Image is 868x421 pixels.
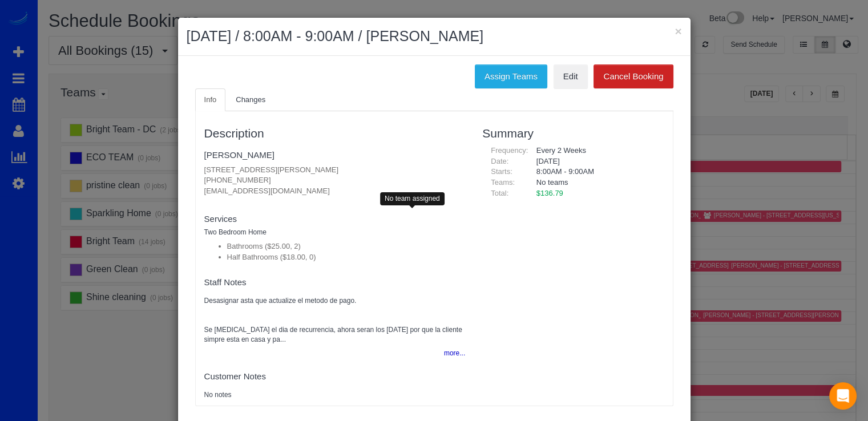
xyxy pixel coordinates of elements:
li: Bathrooms ($25.00, 2) [227,241,466,252]
span: Changes [236,95,265,104]
div: Every 2 Weeks [528,145,664,156]
pre: Desasignar asta que actualize el metodo de pago. Se [MEDICAL_DATA] el dia de recurrencia, ahora s... [204,296,466,345]
a: Changes [227,88,274,112]
div: 8:00AM - 9:00AM [528,167,664,177]
div: [DATE] [528,156,664,167]
span: Teams: [491,178,515,187]
h4: Customer Notes [204,372,466,382]
span: Frequency: [491,146,528,155]
h5: Two Bedroom Home [204,229,466,236]
pre: No notes [204,390,466,400]
button: Cancel Booking [594,64,673,88]
a: [PERSON_NAME] [204,150,274,160]
span: Info [204,95,217,104]
span: Total: [491,189,508,197]
span: Starts: [491,167,512,176]
div: No team assigned [380,192,445,205]
div: Open Intercom Messenger [829,382,857,410]
h2: [DATE] / 8:00AM - 9:00AM / [PERSON_NAME] [187,26,682,47]
a: Info [195,88,226,112]
h4: Services [204,214,466,224]
h3: Description [204,127,466,140]
h4: Staff Notes [204,278,466,288]
h3: Summary [482,127,664,140]
p: [STREET_ADDRESS][PERSON_NAME] [PHONE_NUMBER] [EMAIL_ADDRESS][DOMAIN_NAME] [204,165,466,197]
button: Assign Teams [475,64,547,88]
span: Date: [491,157,508,165]
span: No teams [536,178,568,187]
button: × [675,25,681,37]
a: Edit [554,64,588,88]
button: more... [437,345,465,362]
li: Half Bathrooms ($18.00, 0) [227,252,466,263]
span: $136.79 [536,189,563,197]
